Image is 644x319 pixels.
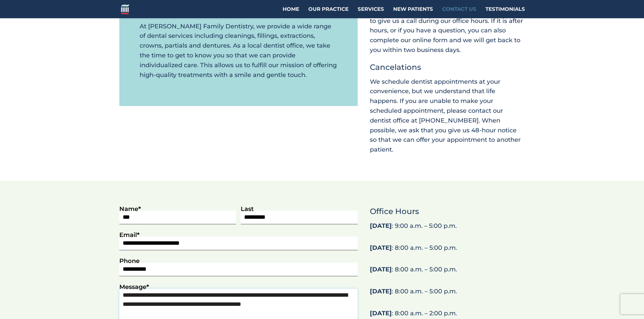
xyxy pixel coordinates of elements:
a: Contact Us [442,7,476,18]
p: : 8:00 a.m. – 5:00 p.m. [370,243,525,259]
a: Our Practice [308,7,349,18]
a: Testimonials [485,7,525,18]
h2: Office Hours [370,205,525,221]
p: At [PERSON_NAME] Family Dentistry, we provide a wide range of dental services including cleanings... [140,22,338,80]
p: The best way to schedule a dentist appointment is to give us a call during our office hours. If i... [370,6,525,55]
strong: [DATE] [370,222,392,230]
p: : 9:00 a.m. – 5:00 p.m. [370,221,525,237]
strong: [DATE] [370,310,392,317]
h2: Cancelations [370,61,525,77]
a: New Patients [393,7,433,18]
strong: [DATE] [370,288,392,295]
a: Services [358,7,384,18]
p: : 8:00 a.m. – 5:00 p.m. [370,287,525,302]
strong: [DATE] [370,266,392,273]
p: We schedule dentist appointments at your convenience, but we understand that life happens. If you... [370,77,525,155]
img: Aderman Family Dentistry [121,4,129,14]
strong: [DATE] [370,244,392,251]
p: : 8:00 a.m. – 5:00 p.m. [370,265,525,281]
a: Home [283,7,299,18]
